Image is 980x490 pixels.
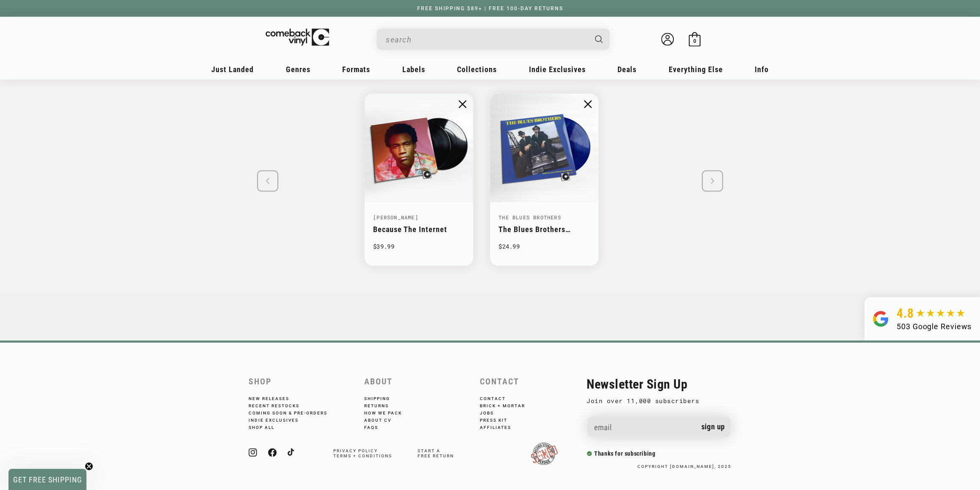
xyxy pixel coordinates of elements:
[249,401,311,409] a: Recent Restocks
[402,65,425,74] span: Labels
[897,321,972,332] div: 503 Google Reviews
[897,306,914,321] span: 4.8
[755,65,769,74] span: Info
[249,423,286,430] a: Shop All
[529,65,586,74] span: Indie Exclusives
[479,396,517,401] a: Contact
[587,396,731,406] p: Join over 11,000 subscribers
[457,65,497,74] span: Collections
[13,475,82,484] span: GET FREE SHIPPING
[409,6,572,11] a: FREE SHIPPING $89+ | FREE 100-DAY RETURNS
[418,448,454,458] a: Start afree return
[373,225,447,234] a: Because The Internet
[693,38,696,45] span: 0
[342,65,370,74] span: Formats
[364,423,390,430] a: FAQs
[695,417,731,437] button: Sign up
[587,377,731,392] h2: Newsletter Sign Up
[864,297,980,341] a: 4.8 503 Google Reviews
[587,451,655,456] h3: Thanks for subscribing
[490,94,598,202] img: The Blues Brothers - "The Blues Brothers (Original Soundtrack Recording)"
[286,65,310,74] span: Genres
[364,416,403,423] a: About CV
[479,409,505,416] a: Jobs
[249,409,339,416] a: Coming Soon & Pre-Orders
[498,225,571,252] a: The Blues Brothers (Original Soundtrack Recording)
[916,309,965,318] img: star5.svg
[373,241,465,252] p: $39.99
[333,448,378,453] a: Privacy Policy
[376,29,609,50] div: Search
[498,241,590,252] p: $24.99
[617,65,637,74] span: Deals
[365,94,473,266] li: 1 / 2
[364,377,471,386] h2: About
[637,464,731,469] small: copyright [DOMAIN_NAME], 2025
[8,469,86,490] div: GET FREE SHIPPINGClose teaser
[479,416,518,423] a: Press Kit
[479,377,587,386] h2: Contact
[249,377,356,386] h2: Shop
[249,396,301,401] a: New Releases
[531,443,558,465] img: RSDPledgeSigned-updated.png
[459,101,466,108] img: close.png
[479,401,536,409] a: Brick + Mortar
[211,65,254,74] span: Just Landed
[490,94,598,266] li: 2 / 2
[584,101,592,108] img: close.png
[588,29,611,50] button: Search
[587,417,731,439] input: Email
[479,423,522,430] a: Affiliates
[85,462,93,470] button: Close teaser
[333,454,392,458] a: Terms + Conditions
[386,31,587,48] input: When autocomplete results are available use up and down arrows to review and enter to select
[364,409,413,416] a: How We Pack
[873,306,888,332] img: Group.svg
[365,94,473,202] img: Childish Gambino - "Because The Internet" Standard
[364,401,400,409] a: Returns
[418,448,454,458] span: Start a free return
[249,416,310,423] a: Indie Exclusives
[669,65,723,74] span: Everything Else
[364,396,401,401] a: Shipping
